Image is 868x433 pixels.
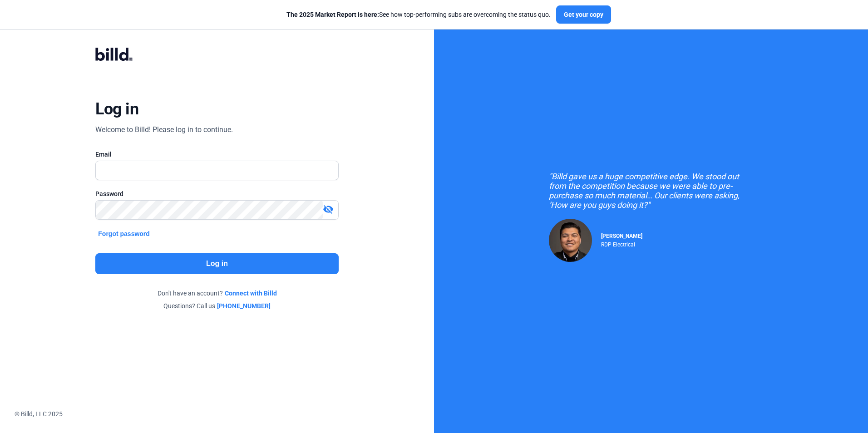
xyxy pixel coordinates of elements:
div: Email [95,150,338,159]
mat-icon: visibility_off [323,204,334,215]
div: "Billd gave us a huge competitive edge. We stood out from the competition because we were able to... [549,172,753,210]
button: Forgot password [95,229,153,239]
a: Connect with Billd [225,289,277,298]
div: Welcome to Billd! Please log in to continue. [95,124,233,135]
span: [PERSON_NAME] [601,233,642,239]
div: See how top-performing subs are overcoming the status quo. [286,10,551,19]
a: [PHONE_NUMBER] [217,301,271,310]
div: Questions? Call us [95,301,338,310]
button: Log in [95,253,338,274]
button: Get your copy [556,5,611,24]
div: Don't have an account? [95,289,338,298]
div: Log in [95,99,138,119]
img: Raul Pacheco [549,219,592,262]
div: RDP Electrical [601,239,642,248]
div: Password [95,189,338,198]
span: The 2025 Market Report is here: [286,11,379,18]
